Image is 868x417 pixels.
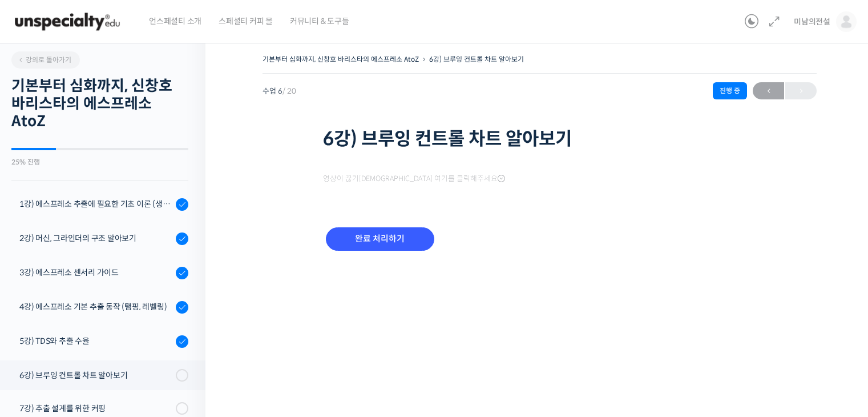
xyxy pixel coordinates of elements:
div: 6강) 브루잉 컨트롤 차트 알아보기 [19,369,172,382]
a: 강의로 돌아가기 [11,51,80,69]
span: / 20 [282,86,296,96]
a: 기본부터 심화까지, 신창호 바리스타의 에스프레소 AtoZ [263,55,419,63]
a: ←이전 [753,82,784,99]
h2: 기본부터 심화까지, 신창호 바리스타의 에스프레소 AtoZ [11,77,188,131]
span: 미남의전설 [794,17,830,27]
input: 완료 처리하기 [326,227,434,251]
div: 3강) 에스프레소 센서리 가이드 [19,266,172,279]
div: 25% 진행 [11,159,188,166]
div: 7강) 추출 설계를 위한 커핑 [19,402,172,415]
span: 영상이 끊기[DEMOGRAPHIC_DATA] 여기를 클릭해주세요 [323,174,505,183]
span: 수업 6 [263,87,296,95]
div: 4강) 에스프레소 기본 추출 동작 (탬핑, 레벨링) [19,300,172,313]
div: 2강) 머신, 그라인더의 구조 알아보기 [19,232,172,244]
div: 진행 중 [713,82,747,99]
h1: 6강) 브루잉 컨트롤 차트 알아보기 [323,128,757,150]
span: 강의로 돌아가기 [17,55,71,64]
div: 5강) TDS와 추출 수율 [19,335,172,347]
span: ← [753,83,784,99]
a: 6강) 브루잉 컨트롤 차트 알아보기 [429,55,524,63]
div: 1강) 에스프레소 추출에 필요한 기초 이론 (생두, 가공, 로스팅) [19,198,172,210]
